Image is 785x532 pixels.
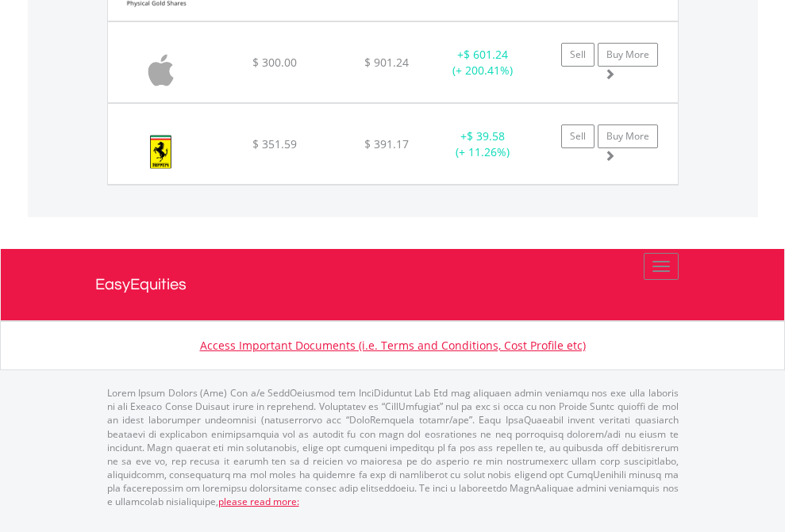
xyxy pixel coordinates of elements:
[116,42,206,98] img: EQU.US.AAPL.png
[433,128,533,160] div: + (+ 11.26%)
[252,55,297,70] span: $ 300.00
[433,47,533,78] div: + (+ 200.41%)
[561,43,595,67] a: Sell
[561,124,595,148] a: Sell
[95,249,691,320] a: EasyEquities
[364,55,409,70] span: $ 901.24
[107,386,679,508] p: Lorem Ipsum Dolors (Ame) Con a/e SeddOeiusmod tem InciDiduntut Lab Etd mag aliquaen admin veniamq...
[464,47,508,62] span: $ 601.24
[467,128,505,144] span: $ 39.58
[116,124,206,180] img: EQU.US.RACE.png
[598,124,658,148] a: Buy More
[364,136,409,151] span: $ 391.17
[598,43,658,67] a: Buy More
[218,495,299,508] a: please read more:
[252,136,297,151] span: $ 351.59
[200,338,586,353] a: Access Important Documents (i.e. Terms and Conditions, Cost Profile etc)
